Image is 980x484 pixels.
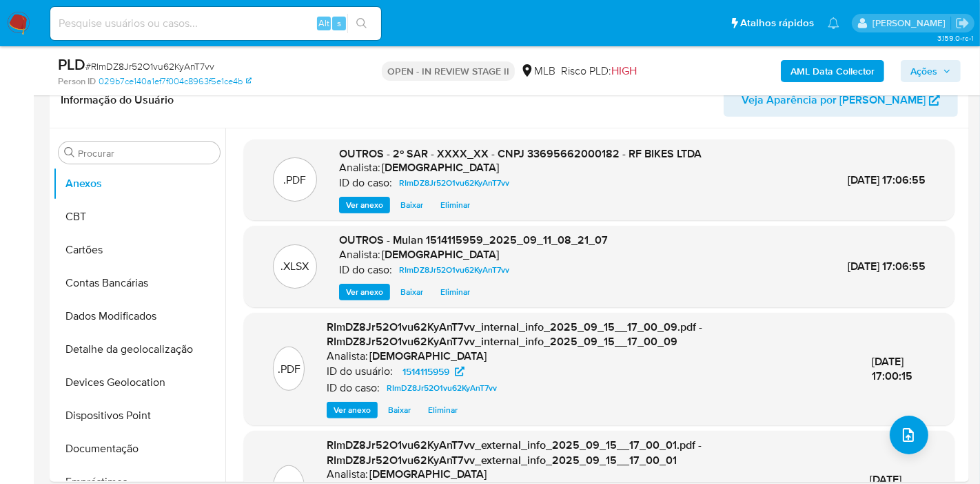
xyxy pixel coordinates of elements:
[61,93,174,107] h1: Informação do Usuário
[400,198,423,212] span: Baixar
[78,147,214,159] input: Procurar
[339,176,392,190] p: ID do caso:
[388,403,411,417] span: Baixar
[433,197,477,213] button: Eliminar
[382,61,515,81] p: OPEN - IN REVIEW STAGE II
[339,284,390,300] button: Ver anexo
[781,60,884,82] button: AML Data Collector
[394,363,473,380] a: 1514115959
[901,60,961,82] button: Ações
[346,285,383,299] span: Ver anexo
[327,402,378,418] button: Ver anexo
[50,14,381,32] input: Pesquise usuários ou casos...
[339,232,608,248] span: OUTROS - Mulan 1514115959_2025_09_11_08_21_07
[440,198,470,212] span: Eliminar
[955,16,970,30] a: Sair
[53,300,225,333] button: Dados Modificados
[848,172,926,188] span: [DATE] 17:06:55
[53,366,225,399] button: Devices Geolocation
[281,259,309,274] p: .XLSX
[399,175,509,191] span: RImDZ8Jr52O1vu62KyAnT7vv
[53,267,225,300] button: Contas Bancárias
[53,333,225,366] button: Detalhe da geolocalização
[53,399,225,432] button: Dispositivos Point
[381,402,418,418] button: Baixar
[910,60,937,82] span: Ações
[327,437,702,468] span: RImDZ8Jr52O1vu62KyAnT7vv_external_info_2025_09_15__17_00_01.pdf - RImDZ8Jr52O1vu62KyAnT7vv_extern...
[284,173,307,188] p: .PDF
[382,248,499,262] h6: [DEMOGRAPHIC_DATA]
[428,403,458,417] span: Eliminar
[828,17,839,29] a: Notificações
[327,319,702,350] span: RImDZ8Jr52O1vu62KyAnT7vv_internal_info_2025_09_15__17_00_09.pdf - RImDZ8Jr52O1vu62KyAnT7vv_intern...
[394,284,430,300] button: Baixar
[53,200,225,233] button: CBT
[58,75,96,88] b: Person ID
[327,467,368,481] p: Analista:
[421,402,465,418] button: Eliminar
[53,233,225,267] button: Cartões
[334,403,371,417] span: Ver anexo
[382,161,499,175] h6: [DEMOGRAPHIC_DATA]
[402,363,449,380] span: 1514115959
[64,147,75,158] button: Procurar
[399,262,509,278] span: RImDZ8Jr52O1vu62KyAnT7vv
[327,365,393,378] p: ID do usuário:
[53,432,225,465] button: Documentação
[440,285,470,299] span: Eliminar
[520,64,555,79] div: MLB
[339,161,380,175] p: Analista:
[337,17,341,30] span: s
[85,59,214,73] span: # RImDZ8Jr52O1vu62KyAnT7vv
[400,285,423,299] span: Baixar
[561,64,637,79] span: Risco PLD:
[790,60,875,82] b: AML Data Collector
[740,16,814,30] span: Atalhos rápidos
[872,17,950,30] p: igor.silva@mercadolivre.com
[339,263,392,277] p: ID do caso:
[99,75,252,88] a: 029b7ce140a1ef7f004c8963f5e1ce4b
[58,53,85,75] b: PLD
[394,197,430,213] button: Baixar
[318,17,329,30] span: Alt
[742,84,926,117] span: Veja Aparência por [PERSON_NAME]
[394,175,515,191] a: RImDZ8Jr52O1vu62KyAnT7vv
[433,284,477,300] button: Eliminar
[53,167,225,200] button: Anexos
[890,416,928,454] button: upload-file
[347,14,376,33] button: search-icon
[369,467,487,481] h6: [DEMOGRAPHIC_DATA]
[848,258,926,274] span: [DATE] 17:06:55
[369,349,487,363] h6: [DEMOGRAPHIC_DATA]
[611,63,637,79] span: HIGH
[339,197,390,213] button: Ver anexo
[724,84,958,117] button: Veja Aparência por [PERSON_NAME]
[872,354,912,385] span: [DATE] 17:00:15
[346,198,383,212] span: Ver anexo
[387,380,497,396] span: RImDZ8Jr52O1vu62KyAnT7vv
[394,262,515,278] a: RImDZ8Jr52O1vu62KyAnT7vv
[339,146,702,162] span: OUTROS - 2º SAR - XXXX_XX - CNPJ 33695662000182 - RF BIKES LTDA
[327,381,380,395] p: ID do caso:
[381,380,502,396] a: RImDZ8Jr52O1vu62KyAnT7vv
[278,362,300,377] p: .PDF
[339,248,380,262] p: Analista:
[327,349,368,363] p: Analista:
[937,32,973,43] span: 3.159.0-rc-1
